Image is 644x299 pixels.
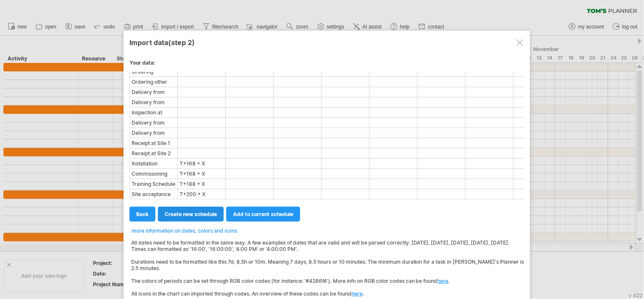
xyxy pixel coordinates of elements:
div: Site acceptance Test [130,190,177,199]
div: Installation [130,159,177,168]
div: Delivery from Bidders godowm to site 1 [130,118,177,127]
span: create new schedule [165,211,217,217]
a: back [129,207,155,222]
div: T+168 + X [178,169,225,178]
div: Receipt at Site 2 [130,149,177,158]
span: back [136,211,149,217]
a: here [352,290,363,297]
div: Training Schedule [130,179,177,188]
div: Delivery from Motorola [130,88,177,97]
div: Receipt at Site 1 [130,139,177,148]
a: here [438,278,449,284]
div: Commissoning [130,169,177,178]
div: Ordering other local Suppliers [130,77,177,86]
div: Delivery from Bidders godowm to site 2 [130,128,177,137]
div: T+168 + X [178,159,225,168]
div: T+200 + X [178,190,225,199]
div: Ordering Motoroal equipments [130,67,177,76]
div: Your data: [129,60,524,70]
div: Import data [129,34,524,50]
div: T+188 + X [178,179,225,188]
div: All dates need to be formatted in the same way. A few examples of dates that are valid and will b... [129,234,524,297]
a: create new schedule [158,207,224,222]
span: add to current schedule [233,211,293,217]
a: add to current schedule [226,207,300,222]
div: Inspection at Bidders Godown [130,108,177,117]
span: (step 2) [168,38,195,47]
div: Delivery from Local suppliers [130,98,177,107]
span: more information on dates, colors and icons [132,228,237,234]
